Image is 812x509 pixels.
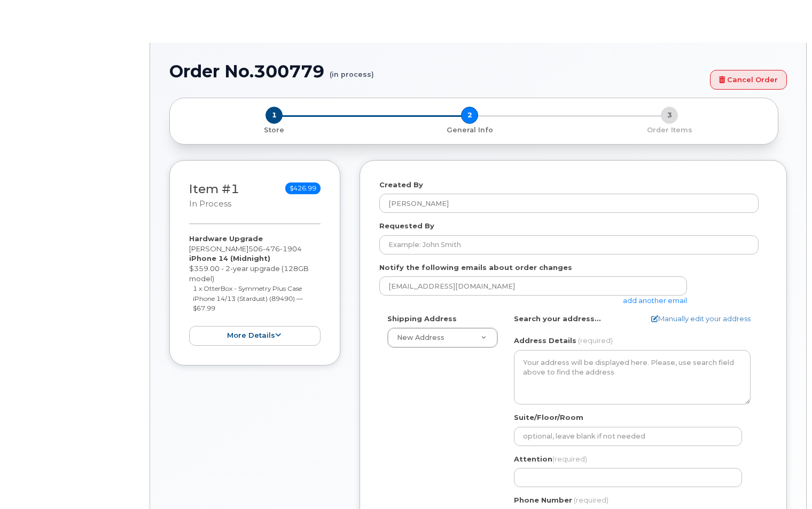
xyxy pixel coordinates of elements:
span: New Address [397,333,444,341]
label: Shipping Address [387,314,457,324]
label: Suite/Floor/Room [514,412,583,423]
label: Phone Number [514,495,572,505]
small: in process [189,199,231,209]
span: 506 [248,244,302,253]
small: 1 x OtterBox - Symmetry Plus Case iPhone 14/13 (Stardust) (89490) — $67.99 [193,284,303,312]
input: Example: john@appleseed.com [379,276,687,296]
label: Requested By [379,221,434,231]
p: Store [183,125,365,135]
label: Notify the following emails about order changes [379,263,572,273]
a: 1 Store [178,124,370,135]
input: Example: John Smith [379,235,759,254]
a: Manually edit your address [651,314,751,324]
label: Address Details [514,336,576,346]
label: Search your address... [514,314,601,324]
a: add another email [623,296,687,305]
h1: Order No.300779 [169,62,705,81]
span: 476 [263,244,280,253]
span: $426.99 [285,182,321,194]
span: (required) [574,496,608,504]
button: more details [189,326,321,346]
span: 1904 [280,244,302,253]
h3: Item #1 [189,182,239,210]
strong: Hardware Upgrade [189,234,263,243]
label: Created By [379,180,423,190]
input: optional, leave blank if not needed [514,427,742,446]
label: Attention [514,454,587,464]
small: (in process) [330,62,374,78]
span: (required) [552,455,587,463]
span: (required) [578,336,613,345]
div: [PERSON_NAME] $359.00 - 2-year upgrade (128GB model) [189,234,321,345]
strong: iPhone 14 (Midnight) [189,254,270,263]
a: Cancel Order [710,70,787,90]
a: New Address [388,328,497,347]
span: 1 [266,107,283,124]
